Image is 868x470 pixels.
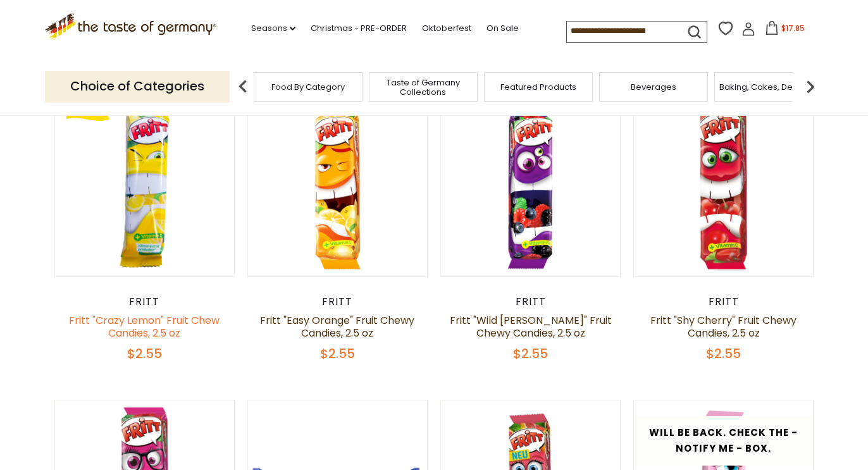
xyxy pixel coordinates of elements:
img: next arrow [798,74,823,99]
div: Fritt [54,295,235,308]
a: Featured Products [500,82,576,92]
div: Fritt [440,295,621,308]
a: On Sale [487,22,519,35]
button: $17.85 [758,21,812,40]
span: $2.55 [320,345,355,362]
img: previous arrow [230,74,256,99]
p: Choice of Categories [45,71,230,102]
a: Fritt "Wild [PERSON_NAME]" Fruit Chewy Candies, 2.5 oz [450,313,612,340]
img: Fritt [441,97,620,276]
a: Fritt "Crazy Lemon" Fruit Chew Candies, 2.5 oz [69,313,220,340]
a: Oktoberfest [422,22,471,35]
span: $2.55 [706,345,741,362]
img: Fritt [634,97,813,276]
img: Fritt [248,97,427,276]
span: $17.85 [781,23,805,34]
a: Food By Category [271,82,345,92]
a: Fritt "Easy Orange" Fruit Chewy Candies, 2.5 oz [260,313,414,340]
span: $2.55 [513,345,548,362]
a: Beverages [631,82,676,92]
a: Christmas - PRE-ORDER [311,22,407,35]
a: Baking, Cakes, Desserts [719,82,817,92]
div: Fritt [247,295,428,308]
img: Fritt [55,97,234,276]
div: Fritt [633,295,814,308]
a: Fritt "Shy Cherry" Fruit Chewy Candies, 2.5 oz [650,313,797,340]
a: Seasons [251,22,295,35]
a: Taste of Germany Collections [373,78,474,97]
span: $2.55 [127,345,162,362]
